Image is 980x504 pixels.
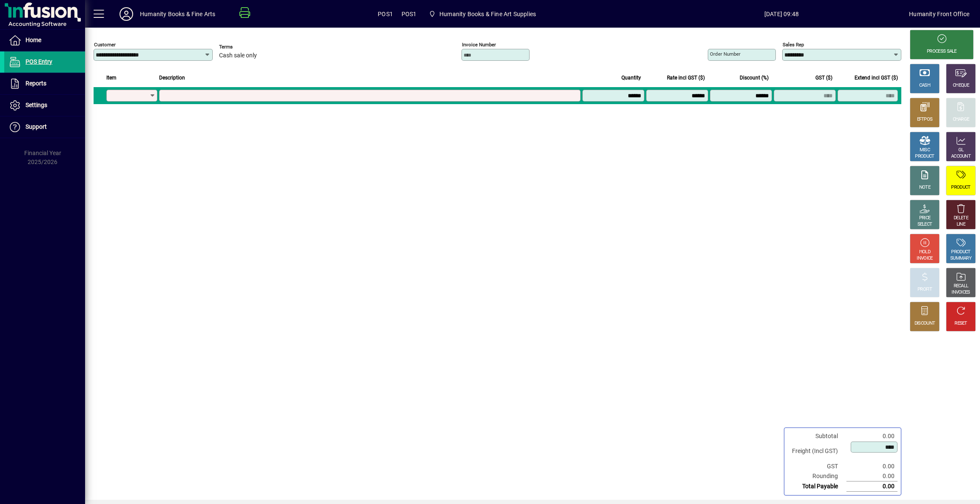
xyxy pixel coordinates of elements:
[957,221,965,228] div: LINE
[917,116,933,123] div: EFTPOS
[915,153,934,160] div: PRODUCT
[740,73,769,82] span: Discount (%)
[788,462,846,471] td: GST
[425,6,539,22] span: Humanity Books & Fine Art Supplies
[927,48,957,55] div: PROCESS SALE
[846,481,897,492] td: 0.00
[788,481,846,492] td: Total Payable
[26,58,52,65] span: POS Entry
[951,184,970,191] div: PRODUCT
[26,102,47,108] span: Settings
[815,73,832,82] span: GST ($)
[953,82,969,89] div: CHEQUE
[788,431,846,441] td: Subtotal
[919,249,930,255] div: HOLD
[26,123,47,130] span: Support
[920,147,930,153] div: MISC
[951,249,970,255] div: PRODUCT
[914,320,935,327] div: DISCOUNT
[219,44,270,50] span: Terms
[219,52,257,59] span: Cash sale only
[855,73,898,82] span: Extend incl GST ($)
[140,7,216,21] div: Humanity Books & Fine Arts
[846,431,897,441] td: 0.00
[788,441,846,462] td: Freight (Incl GST)
[4,116,85,138] a: Support
[4,30,85,51] a: Home
[909,7,969,21] div: Humanity Front Office
[919,215,931,221] div: PRICE
[439,7,536,21] span: Humanity Books & Fine Art Supplies
[954,283,969,289] div: RECALL
[159,73,185,82] span: Description
[917,221,932,228] div: SELECT
[94,42,116,48] mat-label: Customer
[788,471,846,481] td: Rounding
[667,73,705,82] span: Rate incl GST ($)
[950,255,971,262] div: SUMMARY
[26,80,46,87] span: Reports
[462,42,496,48] mat-label: Invoice number
[106,73,117,82] span: Item
[846,471,897,481] td: 0.00
[4,95,85,116] a: Settings
[951,153,971,160] div: ACCOUNT
[917,286,932,293] div: PROFIT
[783,42,804,48] mat-label: Sales rep
[952,289,970,296] div: INVOICES
[917,255,932,262] div: INVOICE
[654,7,909,21] span: [DATE] 09:48
[954,215,968,221] div: DELETE
[378,7,393,21] span: POS1
[4,73,85,94] a: Reports
[402,7,417,21] span: POS1
[846,462,897,471] td: 0.00
[113,6,140,22] button: Profile
[953,116,969,123] div: CHARGE
[621,73,641,82] span: Quantity
[954,320,967,327] div: RESET
[919,184,930,191] div: NOTE
[958,147,964,153] div: GL
[710,51,741,57] mat-label: Order number
[26,37,41,43] span: Home
[919,82,930,89] div: CASH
